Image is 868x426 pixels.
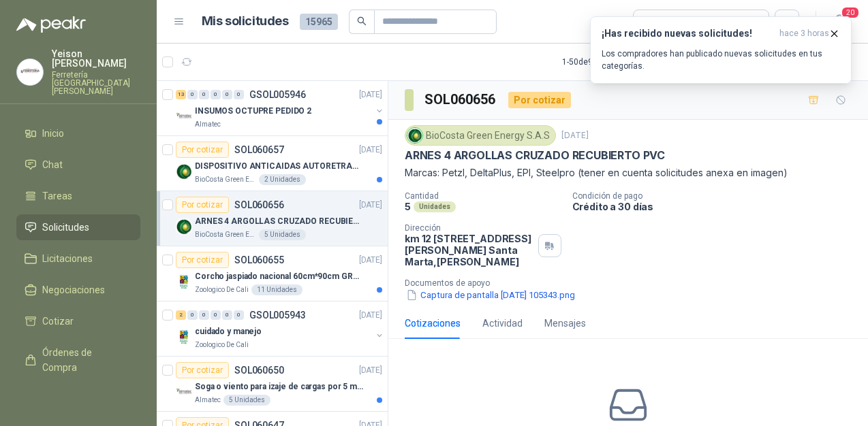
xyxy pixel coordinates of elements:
[195,380,365,393] p: Soga o viento para izaje de cargas por 5 metros
[202,12,289,31] h1: Mis solicitudes
[17,59,43,85] img: Company Logo
[176,310,186,320] div: 2
[561,129,589,142] p: [DATE]
[176,274,192,290] img: Company Logo
[52,49,140,68] p: Yeison [PERSON_NAME]
[42,251,93,266] span: Licitaciones
[195,174,256,185] p: BioCosta Green Energy S.A.S
[176,329,192,345] img: Company Logo
[259,174,306,185] div: 2 Unidades
[359,199,382,212] p: [DATE]
[211,310,221,320] div: 0
[359,254,382,267] p: [DATE]
[16,152,140,178] a: Chat
[359,88,382,101] p: [DATE]
[405,125,556,146] div: BioCosta Green Energy S.A.S
[16,386,140,412] a: Remisiones
[176,307,385,350] a: 2 0 0 0 0 0 GSOL005943[DATE] Company Logocuidado y manejoZoologico De Cali
[176,218,192,235] img: Company Logo
[16,120,140,146] a: Inicio
[42,282,105,297] span: Negociaciones
[16,308,140,334] a: Cotizar
[195,340,249,350] p: Zoologico De Cali
[157,357,388,412] a: Por cotizarSOL060650[DATE] Company LogoSoga o viento para izaje de cargas por 5 metrosAlmatec5 Un...
[602,28,774,39] h3: ¡Has recibido nuevas solicitudes!
[602,48,840,72] p: Los compradores han publicado nuevas solicitudes en tus categorías.
[16,277,140,303] a: Negociaciones
[157,246,388,301] a: Por cotizarSOL060655[DATE] Company LogoCorcho jaspiado nacional 60cm*90cm GROSOR 8MMZoologico De ...
[249,310,306,320] p: GSOL005943
[251,284,303,295] div: 11 Unidades
[405,233,533,267] p: km 12 [STREET_ADDRESS][PERSON_NAME] Santa Marta , [PERSON_NAME]
[405,165,852,180] p: Marcas: Petzl, DeltaPlus, EPI, Steelpro (tener en cuenta solicitudes anexa en imagen)
[52,71,140,95] p: Ferretería [GEOGRAPHIC_DATA][PERSON_NAME]
[176,384,192,400] img: Company Logo
[405,201,411,212] p: 5
[195,270,365,283] p: Corcho jaspiado nacional 60cm*90cm GROSOR 8MM
[827,10,852,34] button: 20
[42,157,63,172] span: Chat
[176,197,229,213] div: Por cotizar
[482,316,523,331] div: Actividad
[405,288,576,302] button: Captura de pantalla [DATE] 105343.png
[405,223,533,233] p: Dirección
[176,142,229,158] div: Por cotizar
[176,86,385,130] a: 13 0 0 0 0 0 GSOL005946[DATE] Company LogoINSUMOS OCTUPRE PEDIDO 2Almatec
[176,108,192,125] img: Company Logo
[234,365,284,375] p: SOL060650
[176,252,229,268] div: Por cotizar
[359,144,382,157] p: [DATE]
[42,126,64,141] span: Inicio
[195,119,221,130] p: Almatec
[211,90,221,99] div: 0
[176,90,186,99] div: 13
[234,90,244,99] div: 0
[16,246,140,272] a: Licitaciones
[234,200,284,210] p: SOL060656
[259,229,306,240] div: 5 Unidades
[572,191,863,201] p: Condición de pago
[234,145,284,154] p: SOL060657
[157,191,388,246] a: Por cotizarSOL060656[DATE] Company LogoARNES 4 ARGOLLAS CRUZADO RECUBIERTO PVCBioCosta Green Ener...
[572,201,863,212] p: Crédito a 30 días
[223,395,270,406] div: 5 Unidades
[222,90,232,99] div: 0
[42,189,72,203] span: Tareas
[187,310,198,320] div: 0
[357,16,367,26] span: search
[195,160,365,173] p: DISPOSITIVO ANTICAIDAS AUTORETRACTIL
[300,14,338,30] span: 15965
[590,16,852,84] button: ¡Has recibido nuevas solicitudes!hace 3 horas Los compradores han publicado nuevas solicitudes en...
[234,255,284,265] p: SOL060655
[176,163,192,180] img: Company Logo
[195,284,249,295] p: Zoologico De Cali
[544,316,586,331] div: Mensajes
[195,395,221,406] p: Almatec
[405,191,561,201] p: Cantidad
[405,278,863,288] p: Documentos de apoyo
[359,364,382,377] p: [DATE]
[187,90,198,99] div: 0
[841,6,860,19] span: 20
[195,105,311,118] p: INSUMOS OCTUPRE PEDIDO 2
[42,391,93,406] span: Remisiones
[157,136,388,191] a: Por cotizarSOL060657[DATE] Company LogoDISPOSITIVO ANTICAIDAS AUTORETRACTILBioCosta Green Energy ...
[359,309,382,322] p: [DATE]
[42,345,127,375] span: Órdenes de Compra
[16,340,140,380] a: Órdenes de Compra
[405,316,461,331] div: Cotizaciones
[195,215,365,228] p: ARNES 4 ARGOLLAS CRUZADO RECUBIERTO PVC
[508,92,571,108] div: Por cotizar
[642,14,670,29] div: Todas
[234,310,244,320] div: 0
[779,28,829,39] span: hace 3 horas
[407,128,422,143] img: Company Logo
[562,51,651,73] div: 1 - 50 de 9368
[16,183,140,209] a: Tareas
[249,90,306,99] p: GSOL005946
[16,214,140,240] a: Solicitudes
[405,148,665,163] p: ARNES 4 ARGOLLAS CRUZADO RECUBIERTO PVC
[414,201,456,212] div: Unidades
[195,325,262,338] p: cuidado y manejo
[176,362,229,378] div: Por cotizar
